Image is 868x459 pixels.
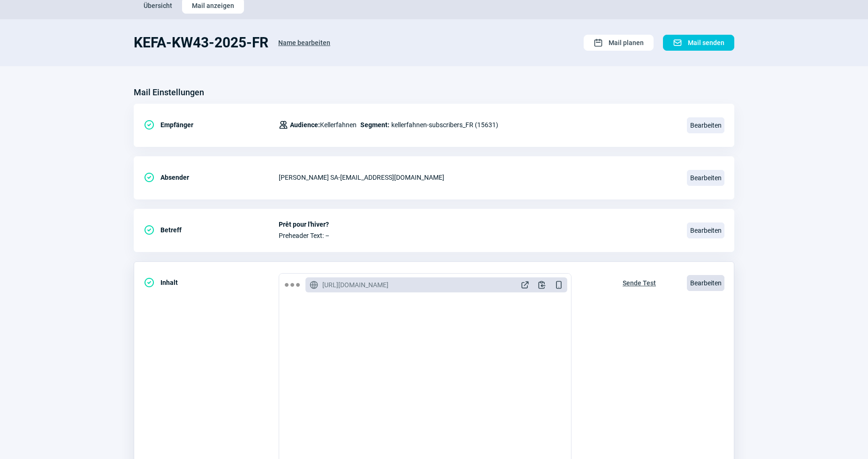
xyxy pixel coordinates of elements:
div: Absender [144,168,279,187]
div: Inhalt [144,273,279,292]
span: Bearbeiten [687,170,724,186]
span: Segment: [360,119,389,130]
span: Bearbeiten [687,275,724,291]
span: Bearbeiten [687,117,724,133]
span: Kellerfahnen [290,119,357,130]
span: Preheader Text: – [279,232,676,239]
span: Name bearbeiten [278,35,330,50]
h3: Mail Einstellungen [134,85,204,100]
div: Empfänger [144,115,279,134]
span: Mail senden [688,35,724,50]
button: Mail senden [663,35,734,51]
span: Audience: [290,121,320,129]
span: Mail planen [609,35,644,50]
button: Sende Test [613,273,666,291]
span: Bearbeiten [687,222,724,238]
button: Name bearbeiten [268,34,340,51]
h1: KEFA-KW43-2025-FR [134,34,268,51]
div: [PERSON_NAME] SA - [EMAIL_ADDRESS][DOMAIN_NAME] [279,168,676,187]
button: Mail planen [584,35,654,51]
div: kellerfahnen-subscribers_FR (15631) [279,115,498,134]
div: Betreff [144,221,279,239]
span: [URL][DOMAIN_NAME] [322,280,388,290]
span: Sende Test [623,275,656,291]
span: Prêt pour l'hiver? [279,221,676,228]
